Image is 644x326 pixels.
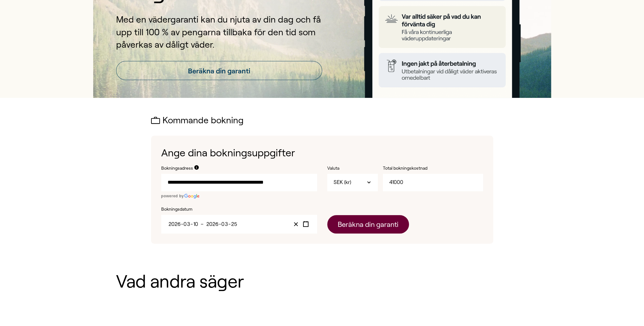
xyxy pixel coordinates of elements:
span: – [201,221,205,227]
h1: Ange dina bokningsuppgifter [161,146,483,160]
span: - [228,221,231,227]
span: - [219,221,221,227]
button: Beräkna din garanti [327,215,409,234]
span: - [190,221,193,227]
h2: Kommande bokning [151,116,493,126]
input: Total bokningskostnad [383,174,483,191]
label: Total bokningskostnad [383,165,447,172]
span: powered by [161,194,184,198]
span: - [181,221,184,227]
label: Valuta [327,165,378,172]
span: SEK (kr) [334,179,351,186]
input: Year [168,221,181,227]
button: Clear value [291,220,301,228]
input: Year [206,221,219,227]
label: Bokningsadress [161,165,193,172]
span: 0 [221,221,225,227]
h1: Vad andra säger [116,272,528,291]
input: Month [184,221,190,227]
input: Day [231,221,238,227]
label: Bokningsdatum [161,206,317,213]
img: Google logo [184,194,200,199]
p: Med en vädergaranti kan du njuta av din dag och få upp till 100 % av pengarna tillbaka för den ti... [116,13,322,51]
span: 0 [184,221,187,227]
input: Month [222,221,228,227]
a: Beräkna din garanti [116,61,322,80]
input: Day [193,221,199,227]
button: Toggle calendar [301,220,311,228]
